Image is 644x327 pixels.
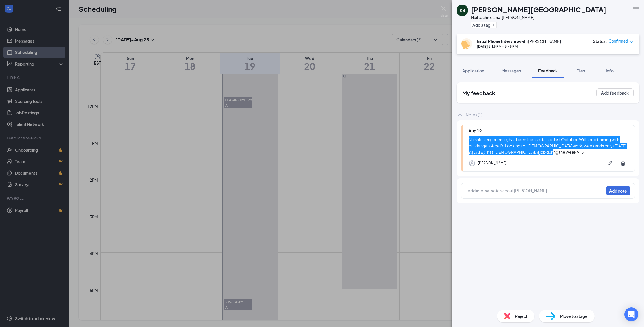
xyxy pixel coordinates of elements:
[462,89,495,97] h2: My feedback
[609,38,628,44] span: Confirmed
[469,128,482,133] span: Aug 19
[478,160,507,166] div: [PERSON_NAME]
[596,88,634,97] button: Add feedback
[462,68,484,73] span: Application
[632,5,639,11] svg: Ellipses
[477,39,520,44] b: Initial Phone Interview
[607,160,613,166] svg: Pen
[492,23,495,27] svg: Plus
[538,68,558,73] span: Feedback
[457,111,463,118] svg: ChevronUp
[469,160,476,167] svg: Profile
[477,44,561,49] div: [DATE] 5:15 PM - 5:45 PM
[604,157,616,169] button: Pen
[606,186,630,195] button: Add note
[593,38,607,44] div: Status :
[606,68,614,73] span: Info
[630,40,634,44] span: down
[466,112,482,118] div: Notes (1)
[620,160,626,166] svg: Trash
[515,313,528,319] span: Reject
[617,157,629,169] button: Trash
[471,14,606,20] div: Nail technician at [PERSON_NAME]
[560,313,588,319] span: Move to stage
[477,38,561,44] div: with [PERSON_NAME]
[576,68,585,73] span: Files
[469,136,629,155] div: No salon experience, has been licensed since last October. Will need training with builder gels &...
[460,7,465,13] div: KB
[471,22,497,28] button: PlusAdd a tag
[501,68,521,73] span: Messages
[471,5,606,14] h1: [PERSON_NAME][GEOGRAPHIC_DATA]
[624,307,638,321] div: Open Intercom Messenger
